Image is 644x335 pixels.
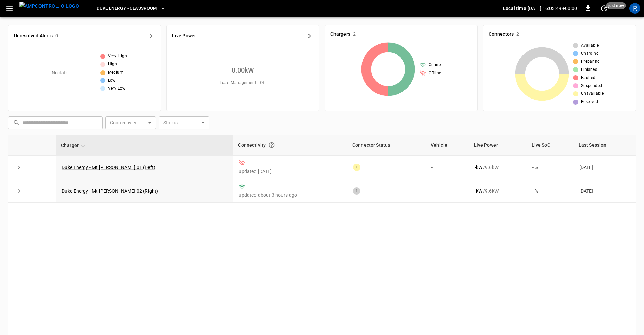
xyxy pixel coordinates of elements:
span: Charging [581,50,599,57]
h6: 2 [353,31,356,38]
h6: 2 [516,31,519,38]
p: Local time [503,5,526,12]
span: Charger [61,141,87,149]
div: 1 [353,187,360,195]
span: Medium [108,69,124,76]
a: Duke Energy - Mt [PERSON_NAME] 02 (Right) [62,188,158,194]
h6: Connectors [489,31,514,38]
h6: Live Power [172,32,196,40]
img: ampcontrol.io logo [19,2,79,10]
td: [DATE] [574,156,636,179]
button: Energy Overview [303,31,314,41]
span: Suspended [581,83,602,89]
span: Very Low [108,85,126,92]
div: Connectivity [238,139,343,151]
div: / 9.6 kW [475,164,521,171]
th: Last Session [574,135,636,156]
td: - % [527,156,574,179]
h6: 0.00 kW [232,65,254,76]
th: Vehicle [426,135,469,156]
p: No data [52,69,69,76]
span: Online [429,62,441,68]
span: Very High [108,53,127,60]
span: Duke Energy - Classroom [97,5,157,12]
h6: Chargers [330,31,350,38]
p: updated [DATE] [239,168,342,175]
span: Preparing [581,58,600,65]
th: Live Power [469,135,527,156]
span: Faulted [581,75,596,81]
span: Offline [429,70,441,77]
button: Duke Energy - Classroom [94,2,168,15]
th: Connector Status [348,135,426,156]
span: Load Management = Off [220,80,266,86]
td: - % [527,179,574,203]
div: 1 [353,164,360,171]
th: Live SoC [527,135,574,156]
div: profile-icon [629,3,640,14]
span: Available [581,42,599,49]
span: Reserved [581,99,598,105]
span: High [108,61,117,68]
button: set refresh interval [599,3,610,14]
td: - [426,156,469,179]
td: [DATE] [574,179,636,203]
span: just now [606,2,626,9]
h6: 0 [55,32,58,40]
p: [DATE] 16:03:49 +00:00 [528,5,577,12]
a: Duke Energy - Mt [PERSON_NAME] 01 (Left) [62,165,155,170]
button: expand row [14,162,24,172]
button: expand row [14,186,24,196]
span: Low [108,77,116,84]
p: updated about 3 hours ago [239,192,342,198]
button: Connection between the charger and our software. [266,139,278,151]
p: - kW [475,164,482,171]
h6: Unresolved Alerts [14,32,53,40]
button: All Alerts [144,31,155,41]
span: Unavailable [581,90,604,97]
span: Finished [581,66,597,73]
p: - kW [475,188,482,194]
td: - [426,179,469,203]
div: / 9.6 kW [475,188,521,194]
